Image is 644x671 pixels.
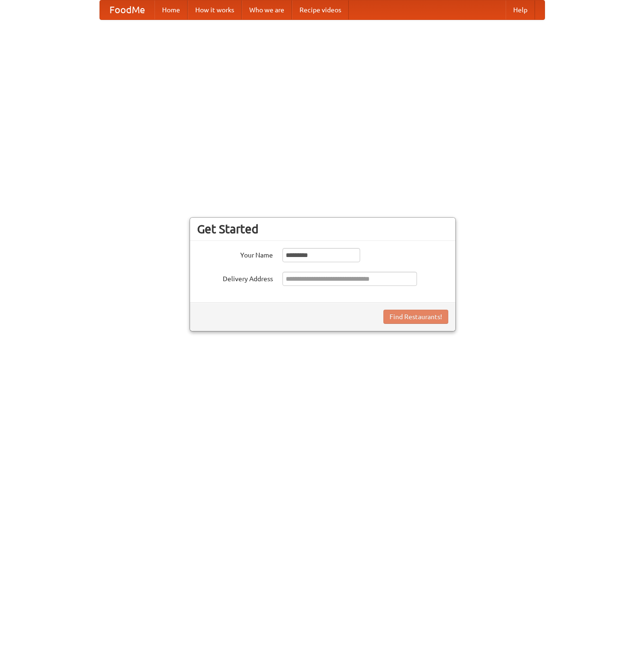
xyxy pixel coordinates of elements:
button: Find Restaurants! [383,310,448,324]
a: How it works [188,0,242,19]
label: Your Name [197,248,273,260]
a: Home [154,0,188,19]
a: Recipe videos [292,0,349,19]
a: Who we are [242,0,292,19]
label: Delivery Address [197,272,273,284]
h3: Get Started [197,222,448,236]
a: FoodMe [100,0,154,19]
a: Help [506,0,535,19]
